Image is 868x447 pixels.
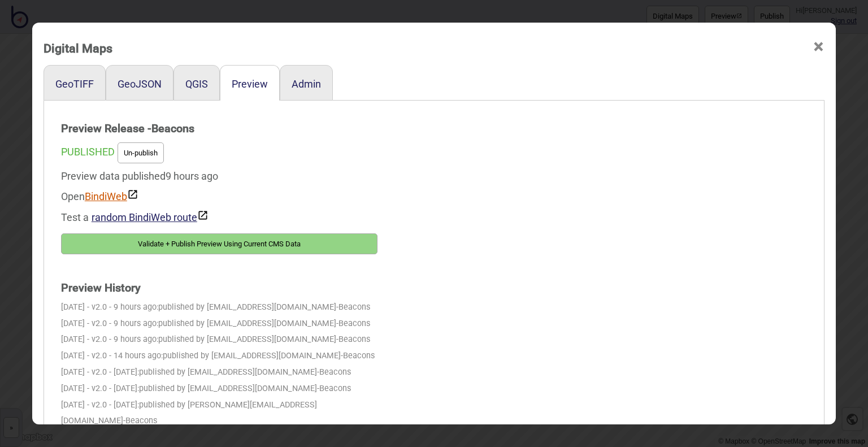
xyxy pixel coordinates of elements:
[139,384,317,393] span: published by [EMAIL_ADDRESS][DOMAIN_NAME]
[55,78,94,90] button: GeoTIFF
[127,189,138,200] img: preview
[61,233,377,254] button: Validate + Publish Preview Using Current CMS Data
[92,210,209,223] button: random BindiWeb route
[118,142,164,163] button: Un-publish
[61,277,377,300] strong: Preview History
[158,335,336,344] span: published by [EMAIL_ADDRESS][DOMAIN_NAME]
[61,166,377,228] div: Preview data published 9 hours ago
[61,400,317,426] span: published by [PERSON_NAME][EMAIL_ADDRESS][DOMAIN_NAME]
[341,351,375,361] span: - Beacons
[336,319,370,328] span: - Beacons
[158,302,336,312] span: published by [EMAIL_ADDRESS][DOMAIN_NAME]
[317,384,351,393] span: - Beacons
[61,186,377,207] div: Open
[158,319,336,328] span: published by [EMAIL_ADDRESS][DOMAIN_NAME]
[44,36,112,60] div: Digital Maps
[61,316,377,332] div: [DATE] - v2.0 - 9 hours ago:
[61,381,377,397] div: [DATE] - v2.0 - [DATE]:
[336,302,370,312] span: - Beacons
[292,78,321,90] button: Admin
[232,78,268,90] button: Preview
[317,367,351,377] span: - Beacons
[61,300,377,316] div: [DATE] - v2.0 - 9 hours ago:
[197,210,209,221] img: preview
[813,28,824,66] span: ×
[61,364,377,381] div: [DATE] - v2.0 - [DATE]:
[336,335,370,344] span: - Beacons
[185,78,208,90] button: QGIS
[61,118,377,140] strong: Preview Release - Beacons
[118,78,162,90] button: GeoJSON
[61,332,377,348] div: [DATE] - v2.0 - 9 hours ago:
[163,351,341,361] span: published by [EMAIL_ADDRESS][DOMAIN_NAME]
[139,367,317,377] span: published by [EMAIL_ADDRESS][DOMAIN_NAME]
[61,397,377,430] div: [DATE] - v2.0 - [DATE]:
[85,190,138,202] a: BindiWeb
[61,348,377,364] div: [DATE] - v2.0 - 14 hours ago:
[61,146,115,158] span: PUBLISHED
[123,416,157,426] span: - Beacons
[61,207,377,228] div: Test a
